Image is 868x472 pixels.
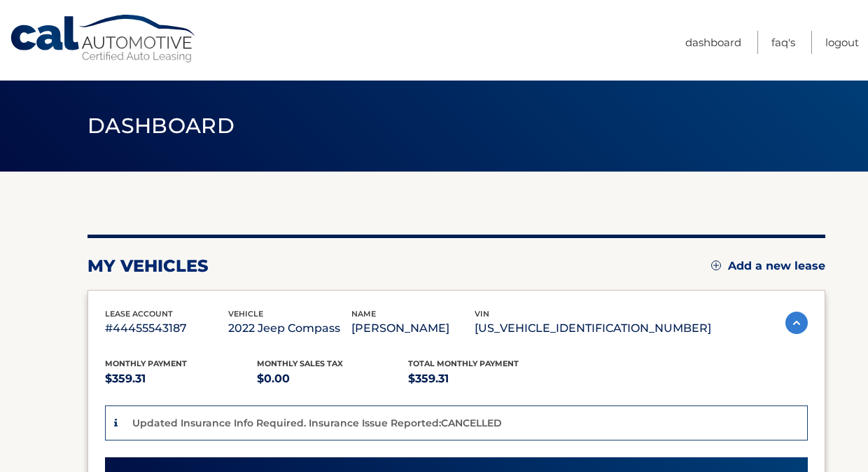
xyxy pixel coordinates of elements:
[785,312,808,334] img: accordion-active.svg
[475,309,489,319] span: vin
[771,31,795,54] a: FAQ's
[408,359,519,368] span: Total Monthly Payment
[257,369,409,389] p: $0.00
[105,319,228,338] p: #44455543187
[351,309,376,319] span: name
[475,319,711,338] p: [US_VEHICLE_IDENTIFICATION_NUMBER]
[825,31,859,54] a: Logout
[228,319,351,338] p: 2022 Jeep Compass
[105,359,187,368] span: Monthly Payment
[105,369,257,389] p: $359.31
[408,369,560,389] p: $359.31
[257,359,343,368] span: Monthly sales Tax
[105,309,173,319] span: lease account
[87,256,209,277] h2: my vehicles
[132,417,502,429] p: Updated Insurance Info Required. Insurance Issue Reported:CANCELLED
[711,261,721,270] img: add.svg
[351,319,475,338] p: [PERSON_NAME]
[228,309,263,319] span: vehicle
[711,259,825,273] a: Add a new lease
[87,113,234,139] span: Dashboard
[9,14,198,64] a: Cal Automotive
[685,31,741,54] a: Dashboard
